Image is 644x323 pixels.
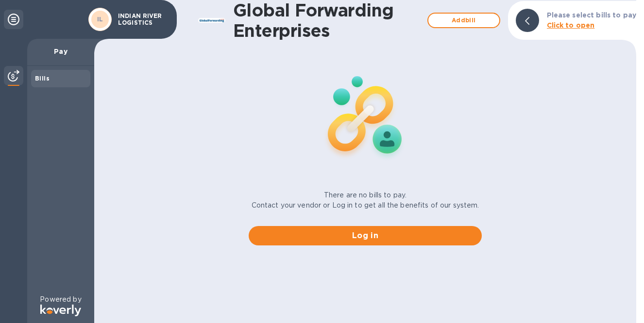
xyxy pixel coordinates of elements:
[547,11,636,19] b: Please select bills to pay
[249,226,482,245] button: Log in
[35,47,86,56] p: Pay
[35,75,50,82] b: Bills
[40,294,81,305] p: Powered by
[427,13,500,28] button: Addbill
[97,16,103,23] b: IL
[118,13,167,26] p: INDIAN RIVER LOGISTICS
[40,305,81,316] img: Logo
[436,15,491,26] span: Add bill
[252,190,479,210] p: There are no bills to pay. Contact your vendor or Log in to get all the benefits of our system.
[256,230,474,242] span: Log in
[547,21,595,29] b: Click to open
